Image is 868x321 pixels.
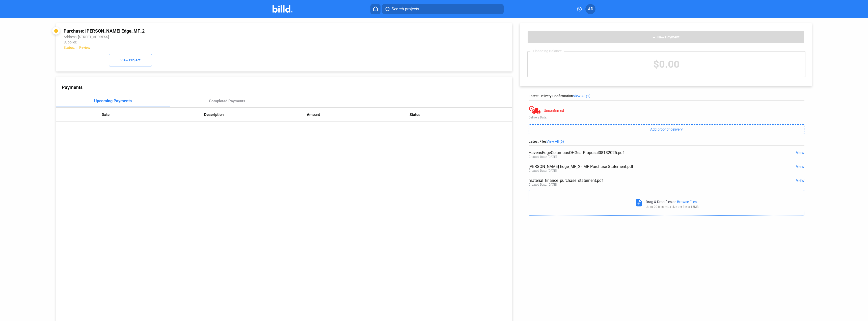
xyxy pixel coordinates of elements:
[529,164,749,169] div: [PERSON_NAME] Edge_MF_2 - MF Purchase Statement.pdf
[529,155,557,159] div: Created Date: [DATE]
[307,108,410,122] th: Amount
[796,150,804,155] span: View
[646,200,676,204] div: Drag & Drop files or
[573,94,590,98] span: View All (1)
[392,6,419,12] span: Search projects
[204,108,307,122] th: Description
[529,150,749,155] div: HavensEdgeColumbusOHGearProposal08132025.pdf
[796,178,804,183] span: View
[529,139,804,143] div: Latest Files
[650,127,683,131] span: Add proof of delivery
[120,58,141,62] span: View Project
[109,54,152,66] button: View Project
[64,40,416,44] div: Supplier:
[382,4,504,14] button: Search projects
[410,108,512,122] th: Status
[547,139,564,143] span: View All (6)
[527,31,804,43] button: New Payment
[529,178,749,183] div: material_finance_purchase_statement.pdf
[528,52,805,77] div: $0.00
[588,6,593,12] span: AD
[529,124,804,134] button: Add proof of delivery
[652,35,656,39] mat-icon: add
[585,4,595,14] button: AD
[530,49,564,53] div: Financing Balance
[646,205,698,209] div: Up to 20 files, max size per file is 15MB
[635,199,643,207] mat-icon: note_add
[544,109,564,113] div: Unconfirmed
[529,169,557,172] div: Created Date: [DATE]
[64,35,416,39] div: Address: [STREET_ADDRESS]
[529,183,557,186] div: Created Date: [DATE]
[209,99,245,103] div: Completed Payments
[94,98,132,103] div: Upcoming Payments
[796,164,804,169] span: View
[273,5,292,13] img: Billd Company Logo
[102,108,204,122] th: Date
[677,200,698,204] div: Browse Files.
[64,45,416,50] div: Status: In Review
[657,35,680,39] span: New Payment
[529,94,804,98] div: Latest Delivery Confirmation
[529,116,804,119] div: Delivery Date:
[62,85,512,90] div: Payments
[64,28,416,34] div: Purchase: [PERSON_NAME] Edge_MF_2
